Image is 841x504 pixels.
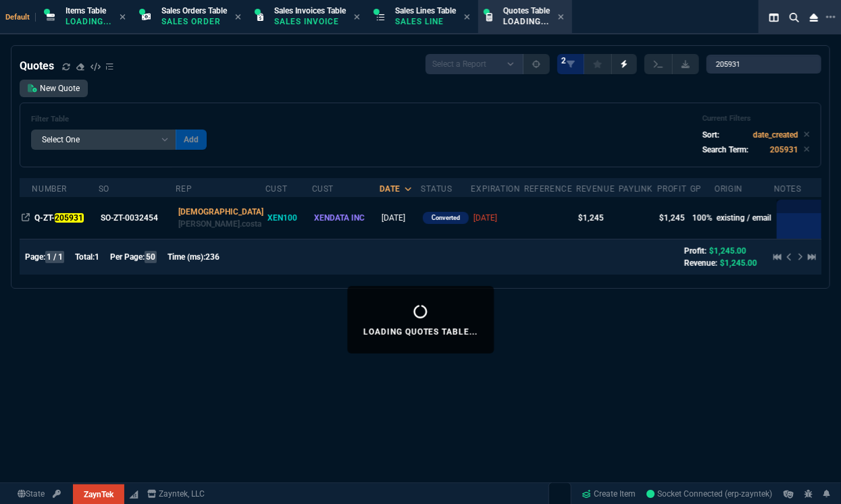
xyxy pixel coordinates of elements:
[471,197,524,239] td: [DATE]
[178,218,263,230] p: [PERSON_NAME].costa
[235,12,241,23] nx-icon: Close Tab
[101,212,171,224] div: SO-ZT-0032454
[267,213,297,223] span: XEN100
[354,12,360,23] nx-icon: Close Tab
[558,12,564,23] nx-icon: Close Tab
[692,213,713,223] span: 100%
[380,184,401,194] div: Date
[312,184,334,194] div: Cust
[503,16,550,27] p: Loading...
[99,197,176,239] td: Open SO in Expanded View
[49,488,65,500] a: API TOKEN
[45,251,64,263] span: 1 / 1
[703,144,748,156] p: Search Term:
[707,55,821,74] input: Search
[5,13,36,22] span: Default
[395,6,456,16] span: Sales Lines Table
[363,327,478,337] p: Loading Quotes Table...
[161,16,227,27] p: Sales Order
[66,16,111,27] p: Loading...
[524,184,572,194] div: Reference
[464,12,470,23] nx-icon: Close Tab
[690,184,702,194] div: GP
[22,213,30,223] nx-icon: Open In Opposite Panel
[395,16,456,27] p: Sales Line
[647,488,773,500] a: bwMH214DKE1hn_ZGAAHV
[20,58,54,74] h4: Quotes
[703,114,810,123] h6: Current Filters
[120,12,126,23] nx-icon: Close Tab
[805,9,823,26] nx-icon: Close Workbench
[99,184,109,194] div: SO
[709,246,746,256] span: $1,245.00
[176,197,265,239] td: double click to filter by Rep
[143,488,209,500] a: msbcCompanyName
[684,258,717,268] span: Revenue:
[561,55,566,66] span: 2
[380,197,422,239] td: [DATE]
[657,184,687,194] div: profit
[826,11,836,24] nx-icon: Open New Tab
[720,258,757,268] span: $1,245.00
[784,9,805,26] nx-icon: Search
[421,184,453,194] div: Status
[715,184,743,194] div: origin
[503,6,550,16] span: Quotes Table
[577,484,642,504] a: Create Item
[764,9,784,26] nx-icon: Split Panels
[576,184,615,194] div: Revenue
[770,145,798,155] code: 205931
[66,6,106,16] span: Items Table
[314,213,365,223] span: XENDATA INC
[265,184,287,194] div: Cust
[684,246,707,256] span: Profit:
[647,489,773,499] span: Socket Connected (erp-zayntek)
[75,252,95,262] span: Total:
[20,80,88,97] a: New Quote
[178,206,263,218] p: [DEMOGRAPHIC_DATA]
[703,129,719,141] p: Sort:
[161,6,227,16] span: Sales Orders Table
[25,252,45,262] span: Page:
[753,130,798,140] code: date_created
[471,184,520,194] div: Expiration
[524,197,576,239] td: undefined
[274,16,342,27] p: Sales Invoice
[774,184,802,194] div: Notes
[717,212,771,224] p: existing / email
[34,213,84,223] span: Q-ZT-
[110,252,145,262] span: Per Page:
[145,251,157,263] span: 50
[31,115,207,124] h6: Filter Table
[176,184,192,194] div: Rep
[659,213,685,223] span: $1,245
[205,252,220,262] span: 236
[14,488,49,500] a: Global State
[168,252,205,262] span: Time (ms):
[32,184,67,194] div: Number
[619,184,653,194] div: PayLink
[578,213,604,223] span: $1,245
[274,6,346,16] span: Sales Invoices Table
[95,252,99,262] span: 1
[55,213,84,223] mark: 205931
